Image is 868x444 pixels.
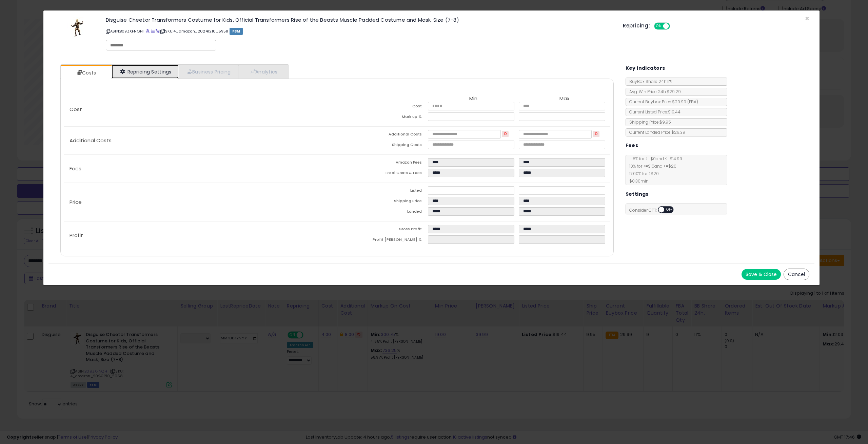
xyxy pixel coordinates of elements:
span: ON [655,23,663,29]
td: Mark up % [337,112,428,123]
a: BuyBox page [146,28,150,34]
span: FBM [230,28,243,35]
th: Max [519,96,610,102]
td: Amazon Fees [337,158,428,169]
td: Total Costs & Fees [337,169,428,179]
span: Avg. Win Price 24h: $29.29 [626,89,681,94]
h5: Repricing: [623,23,650,28]
span: OFF [669,23,680,29]
span: 5 % for >= $0 and <= $14.99 [629,156,682,162]
td: Additional Costs [337,130,428,141]
p: Cost [64,107,337,112]
span: Current Buybox Price: [626,99,698,105]
a: Costs [61,66,111,80]
button: Save & Close [742,269,781,280]
span: ( FBA ) [687,99,698,105]
span: BuyBox Share 24h: 11% [626,79,672,84]
p: Price [64,199,337,205]
a: Business Pricing [179,65,238,79]
a: Repricing Settings [112,65,179,79]
span: $0.30 min [626,178,649,184]
td: Landed [337,207,428,218]
td: Shipping Price [337,197,428,207]
td: Profit [PERSON_NAME] % [337,235,428,246]
h3: Disguise Cheetor Transformers Costume for Kids, Official Transformers Rise of the Beasts Muscle P... [106,17,613,22]
p: Profit [64,233,337,238]
p: ASIN: B09ZXFNQHT | SKU: 4_amazon_20241210_5958 [106,26,613,37]
span: 10 % for >= $15 and <= $20 [626,163,676,169]
td: Cost [337,102,428,112]
span: Shipping Price: $9.95 [626,119,671,125]
span: Current Listed Price: $19.44 [626,109,680,115]
a: Your listing only [156,28,159,34]
span: Current Landed Price: $29.39 [626,129,685,135]
span: × [805,14,809,23]
td: Gross Profit [337,225,428,235]
h5: Settings [626,190,649,198]
h5: Key Indicators [626,64,665,72]
td: Listed [337,186,428,197]
a: Analytics [238,65,288,79]
a: All offer listings [151,28,155,34]
span: 17.00 % for > $20 [626,171,659,176]
button: Cancel [784,269,809,280]
p: Fees [64,166,337,171]
h5: Fees [626,141,638,150]
span: Consider CPT: [626,207,683,213]
img: 412x6lSxctL._SL60_.jpg [67,17,87,38]
span: OFF [664,207,675,213]
span: $29.99 [672,99,698,105]
p: Additional Costs [64,138,337,143]
td: Shipping Costs [337,141,428,151]
th: Min [428,96,519,102]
